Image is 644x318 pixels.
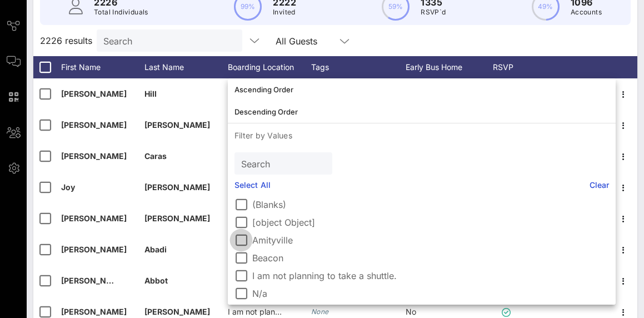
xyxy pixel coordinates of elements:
div: Tags [311,56,406,78]
span: [PERSON_NAME] [144,213,210,223]
span: [PERSON_NAME] [61,307,127,316]
div: Early Bus Home [406,56,489,78]
label: (Blanks) [252,199,609,210]
p: Total Individuals [94,7,148,18]
p: Filter by Values [228,123,616,148]
div: RSVP [489,56,528,78]
span: [PERSON_NAME] [144,307,210,316]
span: Hill [144,89,157,98]
i: None [311,307,329,316]
span: [PERSON_NAME] [61,213,127,223]
div: First Name [61,56,144,78]
div: All Guests [276,36,317,46]
span: No [406,307,416,316]
div: Last Name [144,56,228,78]
p: RSVP`d [421,7,446,18]
label: N/a [252,288,609,299]
span: [PERSON_NAME] [61,245,127,254]
p: Accounts [571,7,602,18]
span: 2226 results [40,34,92,47]
a: Clear [590,179,610,191]
span: [PERSON_NAME] [61,89,127,98]
label: Amityville [252,235,609,246]
span: Abadi [144,245,167,254]
span: Caras [144,151,167,161]
span: [PERSON_NAME] [61,151,127,161]
div: Boarding Location [228,56,311,78]
div: All Guests [269,29,358,52]
span: Joy [61,182,75,192]
label: Beacon [252,252,609,264]
span: [PERSON_NAME] [144,120,210,130]
a: Select All [234,179,271,191]
label: I am not planning to take a shuttle. [252,270,609,281]
div: Ascending Order [234,85,609,94]
span: I am not planning to take a shuttle. [228,307,354,316]
div: Descending Order [234,107,609,116]
span: Abbot [144,276,168,285]
span: [PERSON_NAME] [144,182,210,192]
label: [object Object] [252,217,609,228]
span: [PERSON_NAME] [61,120,127,130]
p: Invited [273,7,296,18]
span: [PERSON_NAME] [PERSON_NAME] [61,276,194,285]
